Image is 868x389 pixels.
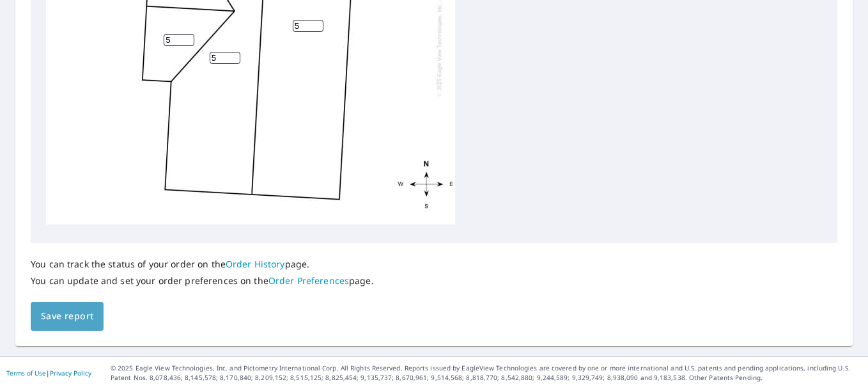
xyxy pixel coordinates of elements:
a: Terms of Use [6,369,46,377]
span: Save report [41,308,93,324]
a: Order Preferences [268,274,349,287]
p: © 2025 Eagle View Technologies, Inc. and Pictometry International Corp. All Rights Reserved. Repo... [111,363,862,383]
p: You can update and set your order preferences on the page. [31,275,374,287]
p: | [6,369,91,377]
a: Order History [226,258,285,270]
button: Save report [31,302,104,331]
a: Privacy Policy [50,369,91,377]
p: You can track the status of your order on the page. [31,258,374,270]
